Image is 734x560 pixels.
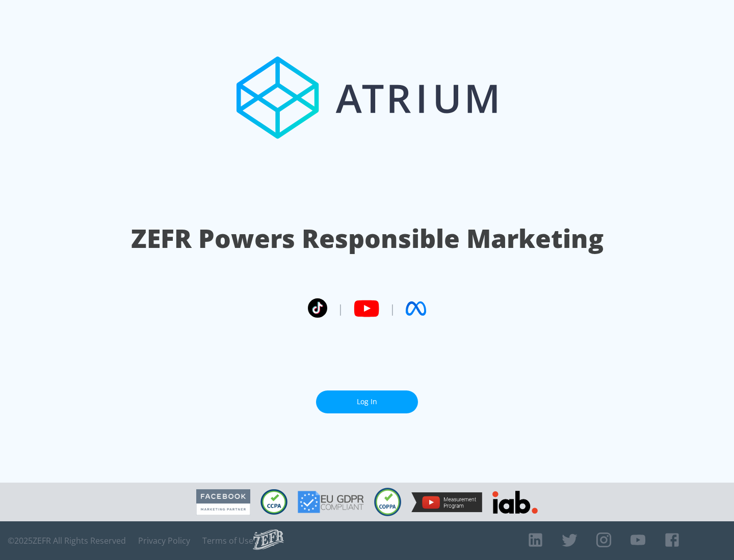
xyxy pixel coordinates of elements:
span: © 2025 ZEFR All Rights Reserved [8,536,126,546]
img: IAB [492,491,538,514]
img: GDPR Compliant [298,491,364,513]
h1: ZEFR Powers Responsible Marketing [131,221,604,256]
span: | [337,301,344,316]
a: Terms of Use [202,536,253,546]
img: CCPA Compliant [260,489,287,515]
img: YouTube Measurement Program [411,492,482,512]
span: | [389,301,396,316]
img: Facebook Marketing Partner [196,489,250,515]
a: Log In [316,390,418,413]
img: COPPA Compliant [374,488,401,516]
a: Privacy Policy [138,536,190,546]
